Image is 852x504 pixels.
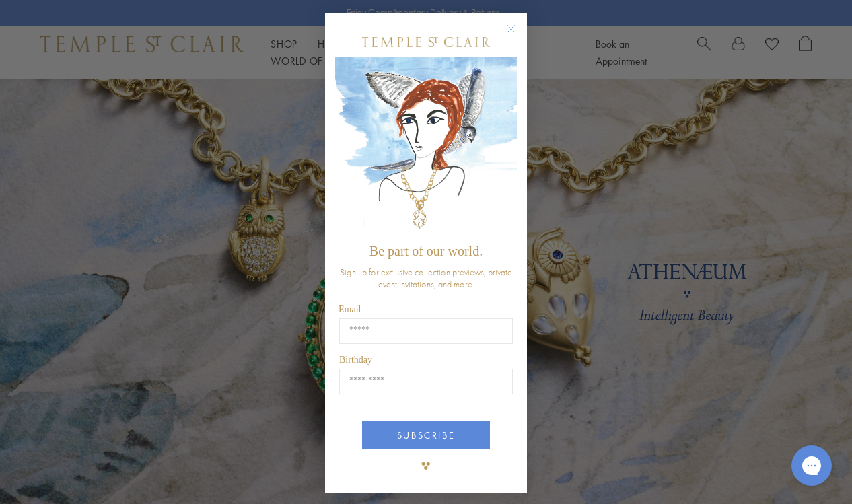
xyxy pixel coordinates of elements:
[362,421,490,449] button: SUBSCRIBE
[339,355,372,365] span: Birthday
[413,452,439,479] img: TSC
[339,318,513,344] input: Email
[335,57,517,237] img: c4a9eb12-d91a-4d4a-8ee0-386386f4f338.jpeg
[340,266,512,290] span: Sign up for exclusive collection previews, private event invitations, and more.
[369,244,483,258] span: Be part of our world.
[339,304,361,314] span: Email
[785,441,839,491] iframe: Gorgias live chat messenger
[509,27,526,44] button: Close dialog
[362,37,490,47] img: Temple St. Clair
